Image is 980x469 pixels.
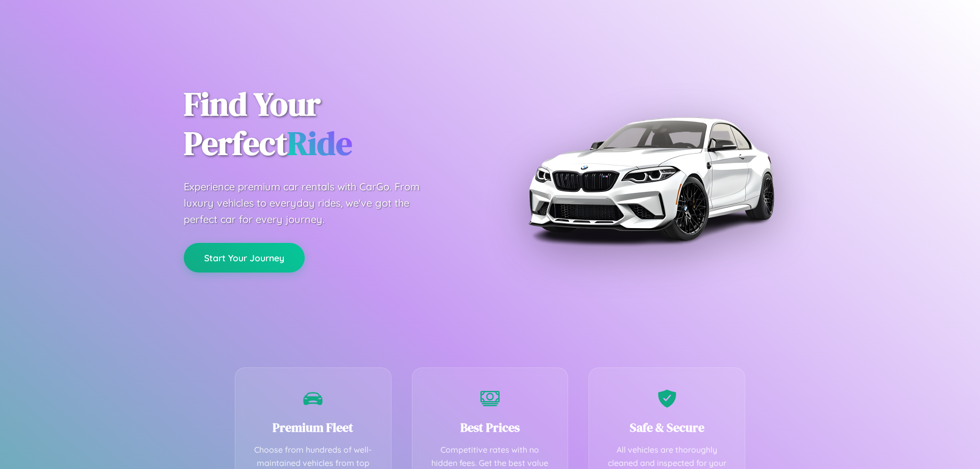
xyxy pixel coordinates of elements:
[428,419,553,436] h3: Best Prices
[184,85,475,163] h1: Find Your Perfect
[287,121,352,165] span: Ride
[251,419,376,436] h3: Premium Fleet
[604,419,729,436] h3: Safe & Secure
[184,243,305,273] button: Start Your Journey
[523,51,778,306] img: Premium BMW car rental vehicle
[184,179,439,228] p: Experience premium car rentals with CarGo. From luxury vehicles to everyday rides, we've got the ...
